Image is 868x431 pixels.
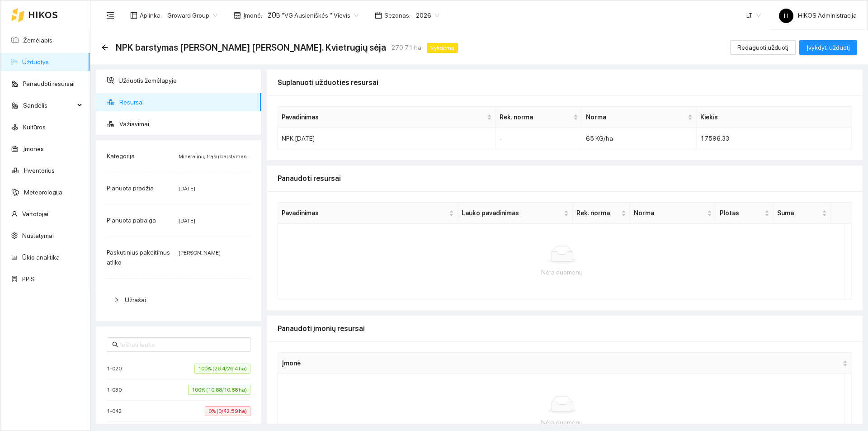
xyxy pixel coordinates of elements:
[188,385,250,395] span: 100% (10.88/10.88 ha)
[586,135,613,142] span: 65 KG/ha
[282,208,447,218] span: Pavadinimas
[119,115,254,133] span: Važiavimai
[458,203,573,224] th: this column's title is Lauko pavadinimas,this column is sortable
[22,275,35,283] a: PPIS
[120,340,245,350] input: Ieškoti lauko
[392,43,421,52] span: 270.71 ha
[118,71,254,90] span: Užduotis žemėlapyje
[737,43,788,52] span: Redaguoti užduotį
[24,189,62,196] a: Meteorologija
[23,80,75,87] a: Panaudoti resursai
[384,10,410,20] span: Sezonas :
[107,185,154,192] span: Planuota pradžia
[107,385,126,394] span: 1-030
[205,406,250,416] span: 0% (0/42.59 ha)
[23,145,44,152] a: Įmonės
[278,107,496,128] th: this column's title is Pavadinimas,this column is sortable
[268,9,359,22] span: ŽŪB "VG Ausieniškės " Vievis
[194,364,250,374] span: 100% (26.4/26.4 ha)
[167,9,217,22] span: Groward Group
[746,9,761,22] span: LT
[427,43,458,53] span: Vykdoma
[130,12,137,19] span: layout
[179,153,246,160] span: Mineralinių trąšų barstymas
[285,417,838,427] div: Nėra duomenų
[777,208,820,218] span: Suma
[107,289,250,310] div: Užrašai
[179,250,221,256] span: [PERSON_NAME]
[119,93,254,111] span: Resursai
[630,203,716,224] th: this column's title is Norma,this column is sortable
[496,107,582,128] th: this column's title is Rek. norma,this column is sortable
[107,152,135,160] span: Kategorija
[107,407,126,416] span: 1-042
[784,9,788,23] span: H
[179,218,195,224] span: [DATE]
[282,358,841,368] span: Įmonė
[278,128,496,149] td: NPK [DATE]
[779,12,857,19] span: HIKOS Administracija
[125,296,146,303] span: Užrašai
[586,112,686,122] span: Norma
[716,203,774,224] th: this column's title is Plotas,this column is sortable
[285,267,838,277] div: Nėra duomenų
[22,232,54,239] a: Nustatymai
[107,217,156,224] span: Planuota pabaiga
[576,208,619,218] span: Rek. norma
[23,96,75,114] span: Sandėlis
[697,107,852,128] th: Kiekis
[774,203,831,224] th: this column's title is Suma,this column is sortable
[101,44,108,51] span: arrow-left
[116,40,386,55] span: NPK barstymas prieš Ž. Kvietrugių sėja
[500,112,571,122] span: Rek. norma
[179,185,195,192] span: [DATE]
[634,208,705,218] span: Norma
[807,43,850,52] span: Įvykdyti užduotį
[140,10,162,20] span: Aplinka :
[234,12,241,19] span: shop
[278,203,458,224] th: this column's title is Pavadinimas,this column is sortable
[720,208,763,218] span: Plotas
[107,249,170,266] span: Paskutinius pakeitimus atliko
[106,11,114,19] span: menu-fold
[278,316,852,341] div: Panaudoti įmonių resursai
[799,40,857,55] button: Įvykdyti užduotį
[282,112,485,122] span: Pavadinimas
[462,208,562,218] span: Lauko pavadinimas
[101,44,108,52] div: Atgal
[496,128,582,149] td: -
[243,10,262,20] span: Įmonė :
[582,107,697,128] th: this column's title is Norma,this column is sortable
[101,6,119,24] button: menu-fold
[416,9,439,22] span: 2026
[278,166,852,191] div: Panaudoti resursai
[23,123,46,131] a: Kultūros
[278,70,852,95] div: Suplanuoti užduoties resursai
[375,12,382,19] span: calendar
[278,353,852,374] th: this column's title is Įmonė,this column is sortable
[114,297,119,303] span: right
[112,341,118,348] span: search
[24,167,55,174] a: Inventorius
[730,40,796,55] button: Redaguoti užduotį
[22,254,60,261] a: Ūkio analitika
[22,210,48,218] a: Vartotojai
[697,128,852,149] td: 17596.33
[730,44,796,51] a: Redaguoti užduotį
[573,203,630,224] th: this column's title is Rek. norma,this column is sortable
[22,58,49,66] a: Užduotys
[23,37,52,44] a: Žemėlapis
[107,364,126,373] span: 1-020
